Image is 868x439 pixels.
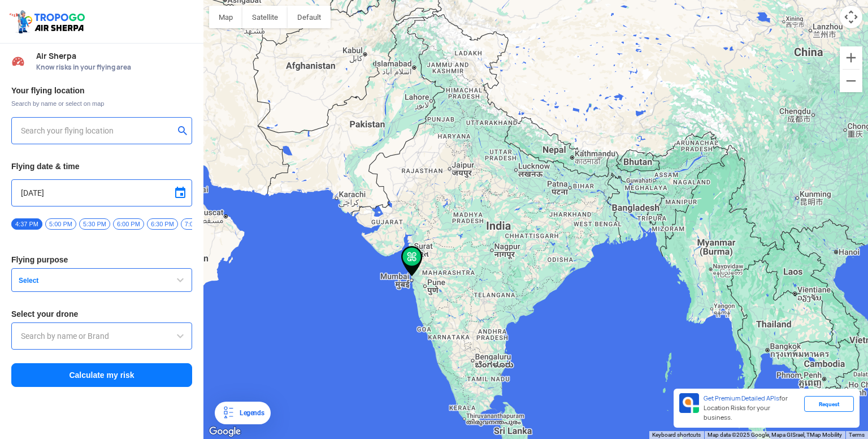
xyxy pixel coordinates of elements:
input: Search your flying location [21,124,174,137]
span: Air Sherpa [36,51,192,61]
span: 7:00 PM [181,218,212,230]
img: Google [206,424,244,439]
input: Search by name or Brand [21,329,183,343]
h3: Flying purpose [11,256,192,264]
button: Zoom in [840,46,862,69]
span: 4:37 PM [11,218,42,230]
img: Risk Scores [11,54,25,68]
button: Map camera controls [840,6,862,28]
span: 6:00 PM [113,218,144,230]
img: Legends [222,406,235,420]
span: 5:30 PM [79,218,110,230]
img: ic_tgdronemaps.svg [8,8,89,35]
span: Get Premium Detailed APIs [704,394,779,402]
h3: Flying date & time [11,162,192,170]
button: Zoom out [840,70,862,92]
div: Request [804,396,854,412]
span: Search by name or select on map [11,99,192,108]
button: Show satellite imagery [242,6,288,28]
button: Select [11,268,192,292]
img: Premium APIs [679,393,699,413]
h3: Your flying location [11,87,192,94]
span: Know risks in your flying area [36,63,192,72]
button: Keyboard shortcuts [652,431,701,439]
a: Open this area in Google Maps (opens a new window) [206,424,244,439]
div: for Location Risks for your business. [699,393,804,423]
span: Select [14,276,155,285]
input: Select Date [21,186,183,200]
button: Calculate my risk [11,363,192,387]
span: 6:30 PM [147,218,178,230]
h3: Select your drone [11,310,192,318]
span: Map data ©2025 Google, Mapa GISrael, TMap Mobility [708,432,842,438]
div: Legends [235,406,264,420]
a: Terms [849,432,865,438]
span: 5:00 PM [45,218,76,230]
button: Show street map [209,6,242,28]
